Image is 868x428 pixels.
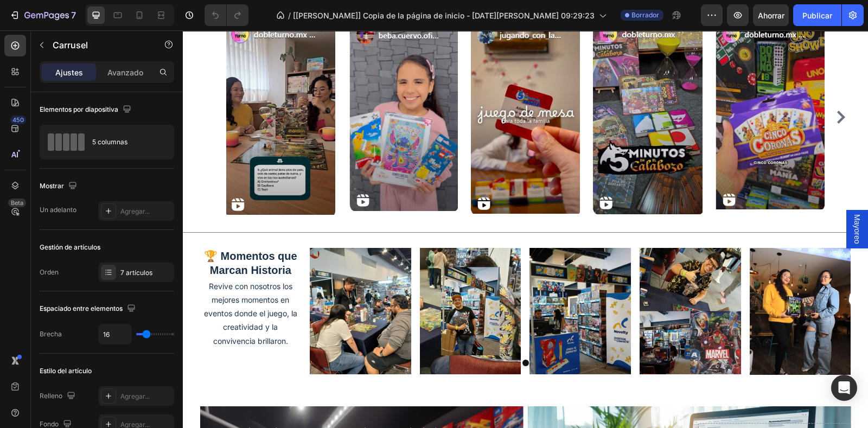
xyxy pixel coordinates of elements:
strong: 🏆 Momentos que Marcan Historia [21,220,114,246]
iframe: Área de diseño [183,30,868,428]
font: Espaciado entre elementos [40,304,123,312]
font: Elementos por diapositiva [40,105,118,113]
font: Ajustes [55,68,83,77]
div: Abrir Intercom Messenger [831,375,857,401]
font: Agregar... [120,207,150,215]
img: gempages_565491556488840370-7f3671da-4f25-4e88-9d36-525258bd8479.jpg [567,218,668,344]
font: Agregar... [120,392,150,400]
div: Deshacer/Rehacer [205,4,248,26]
font: Un adelanto [40,206,76,214]
font: Fondo [40,420,59,428]
font: Ahorrar [758,11,784,20]
font: [[PERSON_NAME]] Copia de la página de inicio - [DATE][PERSON_NAME] 09:29:23 [293,11,595,20]
img: gempages_565491556488840370-3f74057f-ed09-4745-9d9b-fd01fdee337b.jpg [237,218,339,344]
span: Mayoreo [669,184,680,213]
font: 450 [12,116,24,124]
font: / [288,11,291,20]
button: 7 [4,4,81,26]
font: Gestión de artículos [40,243,100,251]
font: Brecha [40,330,62,338]
font: Relleno [40,392,62,400]
img: gempages_565491556488840370-02ac24fb-9bb0-45aa-86f7-8871b1204816.jpg [127,218,228,344]
font: Carrusel [53,40,88,50]
h2: ¿Tienes tienda o negocio? Conviértete en distribuidor Novelty. [55,393,302,410]
input: Auto [99,324,131,344]
font: Publicar [802,11,832,20]
font: 5 columnas [92,138,127,146]
img: gempages_565491556488840370-8ce37042-5e10-4666-9cd6-7fc105671f3d.jpg [347,218,448,344]
font: Orden [40,268,59,276]
font: Avanzado [107,68,143,77]
button: Carousel Next Arrow [649,78,667,95]
font: Estilo del artículo [40,367,92,375]
button: Publicar [793,4,841,26]
button: Ahorrar [753,4,789,26]
font: Borrador [631,11,659,19]
p: Revive con nosotros los mejores momentos en eventos donde el juego, la creatividad y la convivenc... [18,249,118,317]
font: Beta [11,199,23,207]
font: 7 artículos [120,269,152,277]
font: Mostrar [40,182,64,190]
p: Carrusel [53,39,145,52]
font: 7 [71,10,76,21]
img: gempages_565491556488840370-bfa59568-141d-4044-8acf-0b28b4c1bd84.jpg [457,218,558,344]
button: Dot [340,329,346,336]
